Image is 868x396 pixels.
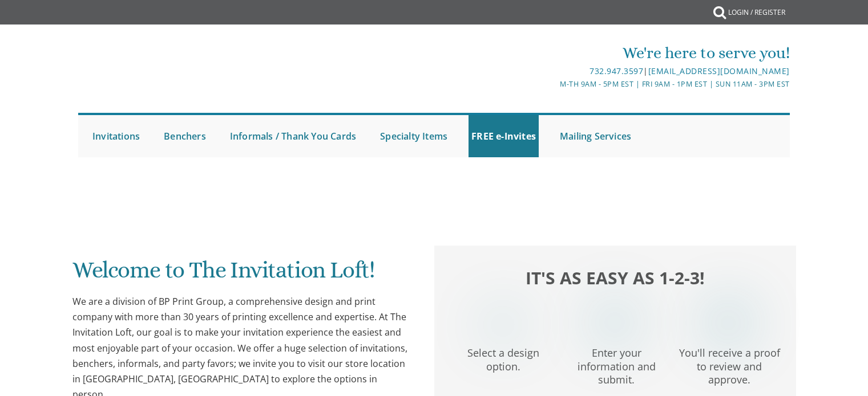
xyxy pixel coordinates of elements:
a: Specialty Items [377,115,450,157]
img: step3.png [710,305,746,341]
a: [EMAIL_ADDRESS][DOMAIN_NAME] [648,66,790,76]
h1: Welcome to The Invitation Loft! [72,258,411,291]
a: Mailing Services [557,115,634,157]
img: step2.png [597,305,633,341]
div: M-Th 9am - 5pm EST | Fri 9am - 1pm EST | Sun 11am - 3pm EST [316,78,790,90]
p: You'll receive a proof to review and approve. [675,341,784,387]
a: FREE e-Invites [469,115,539,157]
div: We're here to serve you! [316,42,790,64]
img: step1.png [484,305,520,341]
p: Select a design option. [449,341,558,374]
a: 732.947.3597 [590,66,643,76]
div: | [316,64,790,78]
a: Invitations [90,115,143,157]
h2: It's as easy as 1-2-3! [446,265,785,291]
p: Enter your information and submit. [562,341,671,387]
a: Benchers [161,115,209,157]
a: Informals / Thank You Cards [227,115,359,157]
